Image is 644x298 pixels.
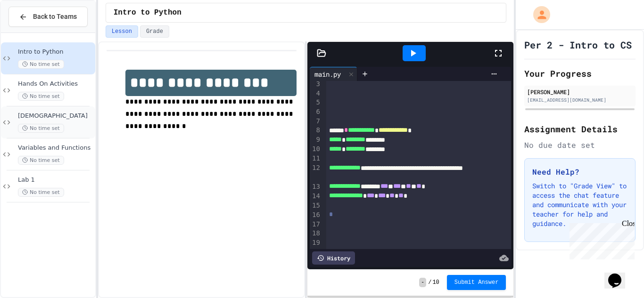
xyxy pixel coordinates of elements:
[447,275,506,290] button: Submit Answer
[310,163,322,182] div: 12
[18,112,93,120] span: [DEMOGRAPHIC_DATA]
[33,12,77,22] span: Back to Teams
[524,122,636,136] h2: Assignment Details
[4,4,65,60] div: Chat with us now!Close
[310,182,322,192] div: 13
[106,25,138,38] button: Lesson
[8,7,88,27] button: Back to Teams
[310,135,322,145] div: 9
[428,279,431,286] span: /
[432,279,439,286] span: 10
[527,88,633,96] div: [PERSON_NAME]
[18,144,93,152] span: Variables and Functions
[310,98,322,107] div: 5
[524,67,636,80] h2: Your Progress
[18,80,93,88] span: Hands On Activities
[310,126,322,135] div: 8
[140,25,169,38] button: Grade
[310,229,322,238] div: 18
[310,67,357,81] div: main.py
[310,107,322,117] div: 6
[18,188,64,197] span: No time set
[114,7,182,18] span: Intro to Python
[532,166,627,177] h3: Need Help?
[310,201,322,210] div: 15
[566,219,635,259] iframe: chat widget
[419,278,426,287] span: -
[18,92,64,101] span: No time set
[312,251,355,265] div: History
[310,220,322,229] div: 17
[310,80,322,89] div: 3
[524,139,636,151] div: No due date set
[18,176,93,184] span: Lab 1
[18,60,64,69] span: No time set
[310,117,322,126] div: 7
[310,210,322,220] div: 16
[310,69,346,79] div: main.py
[527,97,633,104] div: [EMAIL_ADDRESS][DOMAIN_NAME]
[532,181,627,228] p: Switch to "Grade View" to access the chat feature and communicate with your teacher for help and ...
[18,124,64,133] span: No time set
[454,279,499,286] span: Submit Answer
[524,38,632,51] h1: Per 2 - Intro to CS
[310,154,322,163] div: 11
[310,145,322,154] div: 10
[523,4,553,25] div: My Account
[310,89,322,98] div: 4
[18,156,64,165] span: No time set
[310,192,322,201] div: 14
[310,238,322,248] div: 19
[18,48,93,56] span: Intro to Python
[604,260,635,289] iframe: chat widget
